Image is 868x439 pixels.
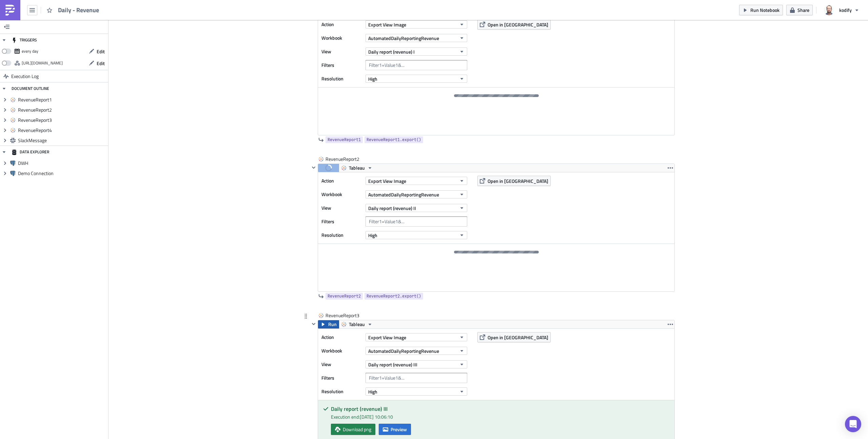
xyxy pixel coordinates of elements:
span: Edit [97,48,105,55]
span: RevenueReport3 [18,117,106,123]
label: Workbook [321,33,362,43]
label: Workbook [321,346,362,356]
button: Daily report (revenue) III [366,360,467,368]
input: Filter1=Value1&... [366,60,467,70]
span: Execution Log [11,70,39,82]
button: AutomatedDailyReportingRevenue [366,34,467,42]
button: Edit [85,46,108,57]
div: Open Intercom Messenger [845,416,861,432]
button: Open in [GEOGRAPHIC_DATA] [477,332,551,342]
span: RevenueReport1 [18,97,106,103]
span: High [368,388,377,395]
input: Filter1=Value1&... [366,216,467,227]
label: View [321,46,362,57]
button: High [366,75,467,83]
span: RevenueReport2 [328,293,361,300]
span: Export View Image [368,334,406,341]
span: SlackMessage [18,137,106,144]
label: View [321,359,362,369]
button: Tableau [339,320,375,328]
span: Preview [391,426,407,433]
body: Rich Text Area. Press ALT-0 for help. [3,3,354,8]
label: Action [321,332,362,342]
label: Resolution [321,386,362,397]
label: Filters [321,60,362,70]
span: Demo Connection [18,170,106,176]
span: RevenueReport2.export() [367,293,421,300]
img: PushMetrics [5,5,16,16]
label: Filters [321,216,362,227]
button: Edit [85,58,108,69]
button: Daily report (revenue) II [366,204,467,212]
button: AutomatedDailyReportingRevenue [366,190,467,198]
span: High [368,232,377,239]
p: Revenue daily report [3,3,354,8]
span: DWH [18,160,106,166]
span: High [368,75,377,82]
button: Daily report (revenue) I [366,47,467,56]
a: RevenueReport2 [325,293,363,300]
span: Daily report (revenue) III [368,361,417,368]
input: Filter1=Value1&... [366,373,467,383]
label: Resolution [321,74,362,84]
a: Download png [331,424,375,435]
body: Rich Text Area. Press ALT-0 for help. [3,3,339,8]
a: RevenueReport1 [325,136,363,143]
button: AutomatedDailyReportingRevenue [366,347,467,355]
span: Daily report (revenue) II [368,205,416,212]
button: Hide content [310,320,318,328]
button: Hide content [310,164,318,172]
span: Daily report (revenue) I [368,48,415,55]
button: Preview [379,424,411,435]
span: Open in [GEOGRAPHIC_DATA] [488,334,548,341]
span: Tableau [349,164,365,172]
span: Export View Image [368,177,406,185]
div: https://pushmetrics.io/api/v1/report/akLK7VOL8B/webhook?token=2c89cd8b996f41dd9e3ed865bf74c885 [22,58,63,68]
a: RevenueReport2.export() [364,293,423,300]
button: Open in [GEOGRAPHIC_DATA] [477,176,551,186]
label: View [321,203,362,213]
div: Execution end: [DATE] 10:06:10 [331,413,669,420]
span: Share [797,6,809,14]
span: RevenueReport1 [328,136,361,143]
span: AutomatedDailyReportingRevenue [368,191,439,198]
p: Daily Revenue Report. [3,3,339,8]
span: Daily - Revenue [58,6,100,14]
img: Avatar [823,4,835,16]
span: Download png [343,426,371,433]
button: Export View Image [366,177,467,185]
span: RevenueReport1.export() [367,136,421,143]
span: kodify [839,6,852,14]
button: High [366,387,467,396]
label: Action [321,176,362,186]
span: Edit [97,60,105,67]
div: DATA EXPLORER [12,146,49,158]
label: Resolution [321,230,362,240]
div: every day [22,46,38,56]
span: Tableau [349,320,365,328]
button: kodify [820,3,863,18]
h5: Daily report (revenue) III [331,406,669,412]
button: Export View Image [366,20,467,28]
span: RevenueReport2 [18,107,106,113]
label: Workbook [321,189,362,199]
button: High [366,231,467,239]
span: Run Notebook [750,6,780,14]
div: DOCUMENT OUTLINE [12,82,49,95]
a: RevenueReport1.export() [364,136,423,143]
span: Open in [GEOGRAPHIC_DATA] [488,177,548,185]
span: RevenueReport2 [325,156,360,163]
span: AutomatedDailyReportingRevenue [368,35,439,42]
span: Run [328,320,337,328]
span: Open in [GEOGRAPHIC_DATA] [488,21,548,28]
button: Tableau [339,164,375,172]
button: Open in [GEOGRAPHIC_DATA] [477,19,551,30]
span: AutomatedDailyReportingRevenue [368,347,439,355]
div: TRIGGERS [12,34,37,46]
label: Action [321,19,362,30]
span: RevenueReport3 [325,312,360,319]
button: Run Notebook [739,5,783,15]
label: Filters [321,373,362,383]
span: Export View Image [368,21,406,28]
span: RevenueReport4 [18,127,106,133]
